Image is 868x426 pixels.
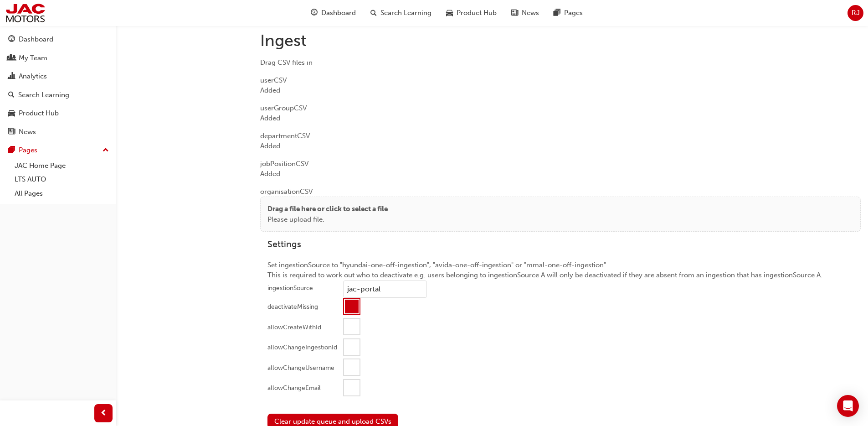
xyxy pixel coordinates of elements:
div: Search Learning [18,90,69,100]
div: Pages [19,145,37,156]
span: Product Hub [457,8,497,18]
button: RJ [847,5,863,21]
div: My Team [19,53,47,63]
button: DashboardMy TeamAnalyticsSearch LearningProduct HubNews [4,29,113,142]
span: people-icon [8,54,15,62]
div: News [19,127,36,137]
span: news-icon [8,128,15,136]
div: ingestionSource [267,284,313,293]
a: My Team [4,50,113,67]
div: userGroup CSV [260,96,861,124]
a: LTS AUTO [11,172,113,187]
h1: Ingest [260,31,861,51]
div: Added [260,113,861,124]
a: Product Hub [4,105,113,122]
span: news-icon [511,7,518,19]
div: Added [260,85,861,96]
button: Pages [4,142,113,159]
div: Dashboard [19,34,53,45]
div: department CSV [260,124,861,151]
a: Dashboard [4,31,113,48]
div: allowChangeIngestionId [267,343,337,352]
a: All Pages [11,187,113,201]
div: Drag a file here or click to select a filePlease upload file. [260,197,861,232]
span: guage-icon [311,7,318,19]
h3: Settings [267,239,853,249]
a: news-iconNews [504,4,546,22]
span: search-icon [370,7,377,19]
div: Analytics [19,71,47,82]
span: Search Learning [380,8,431,18]
div: allowChangeUsername [267,364,334,373]
a: Search Learning [4,87,113,104]
span: car-icon [446,7,453,19]
span: News [522,8,539,18]
span: chart-icon [8,73,15,81]
p: Drag a file here or click to select a file [267,204,388,214]
a: pages-iconPages [546,4,590,22]
span: car-icon [8,109,15,118]
span: Pages [564,8,583,18]
div: organisation CSV [260,179,861,232]
div: Product Hub [19,108,59,119]
a: Analytics [4,68,113,85]
div: jobPosition CSV [260,151,861,179]
p: Please upload file. [267,214,388,225]
div: deactivateMissing [267,302,318,312]
a: car-iconProduct Hub [439,4,504,22]
input: ingestionSource [343,281,427,298]
span: Dashboard [321,8,356,18]
div: Added [260,141,861,151]
span: up-icon [103,145,109,156]
div: allowCreateWithId [267,323,321,332]
a: search-iconSearch Learning [363,4,439,22]
span: pages-icon [554,7,560,19]
div: allowChangeEmail [267,384,321,393]
div: Set ingestionSource to "hyundai-one-off-ingestion", "avida-one-off-ingestion" or "mmal-one-off-in... [260,232,861,406]
div: Open Intercom Messenger [837,395,859,417]
div: Added [260,169,861,179]
span: guage-icon [8,36,15,44]
div: user CSV [260,68,861,96]
span: pages-icon [8,146,15,155]
img: jac-portal [5,3,46,23]
a: guage-iconDashboard [303,4,363,22]
div: Drag CSV files in [260,57,861,68]
span: RJ [852,8,860,18]
a: News [4,124,113,140]
a: JAC Home Page [11,159,113,173]
span: prev-icon [100,408,107,419]
span: search-icon [8,91,15,99]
